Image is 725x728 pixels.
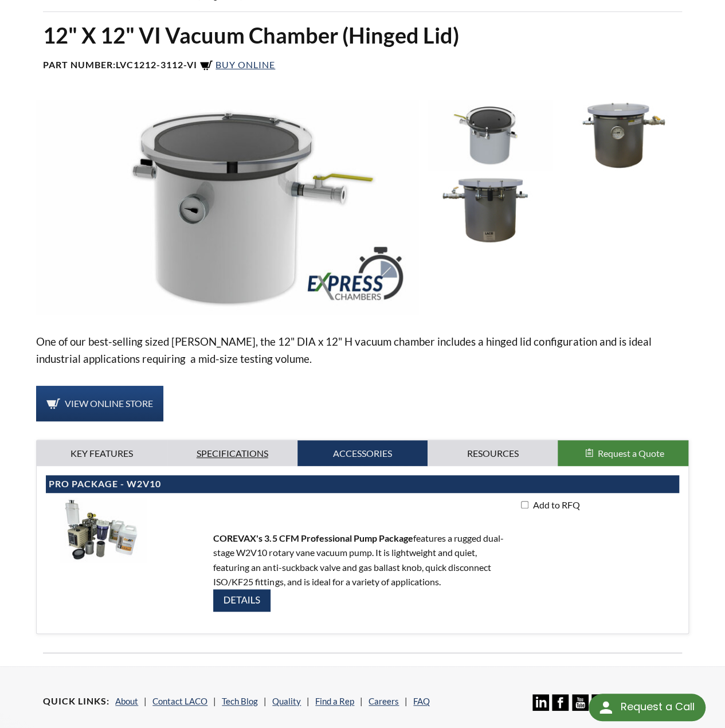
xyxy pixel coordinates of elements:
[297,440,428,467] a: Accessories
[43,59,682,73] h4: Part Number:
[315,696,354,706] a: Find a Rep
[620,694,694,720] div: Request a Call
[222,696,258,706] a: Tech Blog
[369,696,399,706] a: Careers
[36,386,163,421] a: View Online Store
[65,398,153,409] span: View Online Store
[49,478,676,490] h4: Pro Package - W2V10
[213,589,271,612] img: Details-button.jpg
[597,698,615,717] img: round button
[558,440,688,467] button: Request a Quote
[36,100,418,315] img: LVC1212-3112-VI Express Chamber, front view
[428,440,558,467] a: Resources
[43,21,682,49] h1: 12" X 12" VI Vacuum Chamber (Hinged Lid)
[213,531,511,616] p: features a rugged dual-stage W2V10 rotary vane vacuum pump. It is lightweight and quiet, featurin...
[116,59,197,70] b: LVC1212-3112-VI
[521,501,528,508] input: Add to RFQ
[530,499,580,510] span: Add to RFQ
[215,59,275,70] span: Buy Online
[115,696,138,706] a: About
[36,333,689,367] p: One of our best-selling sized [PERSON_NAME], the 12" DIA x 12" H vacuum chamber includes a hinged...
[167,440,297,467] a: Specifications
[37,440,167,467] a: Key Features
[413,696,430,706] a: FAQ
[589,694,706,721] div: Request a Call
[46,498,160,562] img: PPW2V10.jpg
[428,100,552,170] img: LVC1212-3112-VI Hinge View
[598,448,664,459] span: Request a Quote
[43,695,109,707] h4: Quick Links
[152,696,207,706] a: Contact LACO
[272,696,301,706] a: Quality
[199,59,275,70] a: Buy Online
[558,100,683,170] img: Vacuum Chamber, front view
[213,533,413,543] strong: COREVAX's 3.5 CFM Professional Pump Package
[428,176,552,246] img: Vacuum Chamber, rear view, door hinges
